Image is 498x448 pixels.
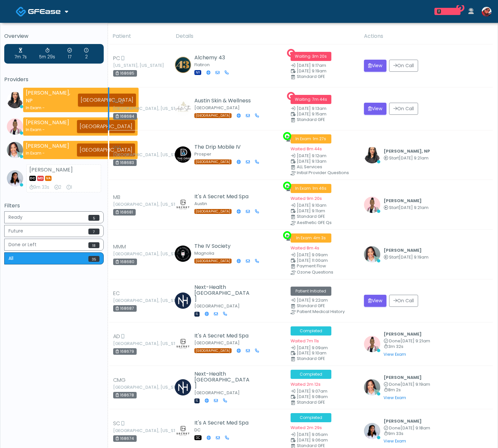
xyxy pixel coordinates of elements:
b: [PERSON_NAME] [384,247,422,253]
span: [GEOGRAPHIC_DATA] [194,113,232,118]
button: Ready5 [4,211,104,223]
small: Date Created [291,346,356,350]
img: Teresa Smith [364,423,380,439]
span: Start [389,254,399,260]
span: [DATE] 9:19am [399,254,429,260]
button: On Call [389,103,418,115]
img: Melissa Shust [175,146,191,163]
small: Scheduled Time [291,438,356,442]
small: Scheduled Time [291,209,356,213]
strong: [PERSON_NAME], NP [26,89,70,104]
div: [GEOGRAPHIC_DATA] [77,120,135,133]
small: Completed at [384,426,430,430]
small: Waited 9m 20s [291,196,322,201]
span: [DATE] 9:09am [297,345,328,351]
b: [PERSON_NAME] [384,198,422,203]
small: [GEOGRAPHIC_DATA] [194,340,240,346]
span: [DATE] 9:07am [297,388,327,394]
div: 168680 [113,259,137,265]
a: View Exam [384,438,406,444]
div: Patient Medical History [297,310,362,314]
div: Initial Provider Questions [297,171,362,175]
span: Start [389,205,399,210]
span: [GEOGRAPHIC_DATA] [194,209,232,214]
span: IL [194,312,200,317]
small: Date Created [291,203,356,208]
button: Future7 [4,225,104,237]
span: Start [389,155,399,161]
span: In Exam · [291,233,331,243]
span: [DATE] 9:21am [399,155,429,161]
span: 18 [88,242,99,248]
small: Waited 2m 12s [291,381,321,387]
img: Jennifer Ekeh [364,379,380,396]
button: View [364,295,386,307]
h5: Austin Skin & Wellness [194,98,251,104]
span: [DATE] 9:21am [400,338,430,344]
small: Scheduled Time [291,112,356,116]
span: DC [29,176,36,181]
span: [DATE] 9:10am [297,202,326,208]
small: Scheduled Time [291,159,356,164]
span: 35 [88,256,99,262]
div: Standard GFE [297,304,362,308]
small: [US_STATE], [US_STATE] [113,64,149,67]
div: 168681 [113,209,136,216]
span: Done [389,338,400,344]
div: 168674 [113,435,137,442]
div: Extended Exams [67,184,72,191]
small: 8m 2s [384,388,430,392]
div: Standard GFE [297,357,362,361]
img: Kelly Straeter [175,57,191,73]
span: [DATE] 9:08am [297,394,328,399]
div: Average Review Time [39,47,55,60]
small: [GEOGRAPHIC_DATA], [US_STATE] [113,342,149,346]
span: [DATE] 9:11am [297,208,325,214]
b: [PERSON_NAME] [384,375,422,380]
small: Completed at [384,382,430,387]
span: 7m 44s [312,97,327,102]
small: Started at [384,206,429,210]
h5: The IV Society [194,243,251,249]
small: Waited 2m 29s [291,425,322,430]
span: [DATE] 11:00am [297,258,328,263]
h5: Next-Health [GEOGRAPHIC_DATA] [194,284,251,302]
span: [DATE] 9:22am [297,297,328,303]
span: [DATE] 9:21am [399,205,429,210]
small: Date Created [291,298,356,303]
div: Aesthetic GFE Qs [297,221,362,225]
small: Scheduled Time [291,395,356,399]
img: Claire Richardson [175,246,191,262]
div: Basic example [4,211,104,266]
small: [GEOGRAPHIC_DATA], [US_STATE] [113,202,149,206]
span: 1m 46s [312,186,326,191]
img: Janaira Villalobos [364,336,380,352]
a: View Exam [384,395,406,400]
span: VA [45,176,52,181]
span: [DATE] 9:13am [297,158,326,164]
small: [GEOGRAPHIC_DATA] [194,303,240,309]
span: 1m 27s [313,136,326,142]
small: Scheduled Time [291,69,356,73]
span: DC [194,435,202,440]
div: In Exam - [26,127,69,133]
span: [DATE] 9:06am [297,437,328,443]
img: Maddison Vilminot [175,292,191,309]
img: Docovia [28,8,61,15]
div: 168685 [113,70,137,77]
span: AD [113,333,120,340]
small: 3m 32s [384,345,430,349]
small: Date Created [291,107,356,111]
span: Completed [291,413,331,422]
div: Standard GFE [297,444,362,448]
small: Date Created [291,253,356,257]
button: View [364,103,386,115]
span: [DATE] 9:18am [400,425,430,431]
div: Extended Exams [84,47,88,60]
img: Jameson Stafford [482,7,491,17]
div: Payment Flow [297,264,362,268]
img: Maddison Vilminot [175,379,191,396]
span: MD [37,176,44,181]
img: Amanda Creel [175,196,191,212]
button: View [364,60,386,72]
